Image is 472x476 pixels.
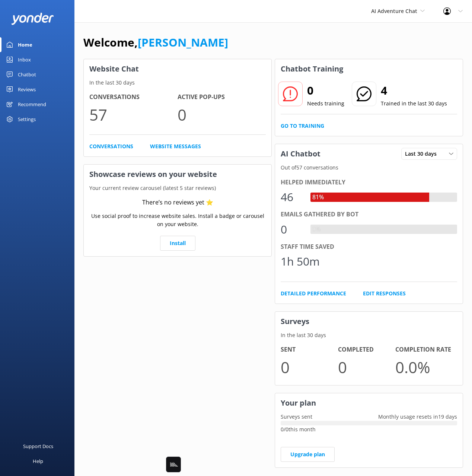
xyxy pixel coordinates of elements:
h3: Surveys [275,312,463,331]
div: Help [33,454,43,469]
div: Reviews [18,82,36,97]
p: Needs training [307,99,344,108]
h4: Sent [281,345,338,355]
div: Inbox [18,52,31,67]
p: Use social proof to increase website sales. Install a badge or carousel on your website. [89,212,266,229]
a: Go to Training [281,122,324,130]
p: Monthly usage resets in 19 days [373,413,463,421]
p: In the last 30 days [84,79,271,87]
p: 0 / 0 this month [281,425,457,434]
div: Support Docs [23,439,53,454]
div: 0% [310,225,322,234]
p: 0 [281,355,338,380]
a: [PERSON_NAME] [138,35,228,50]
h3: Chatbot Training [275,59,349,79]
p: 0 [338,355,395,380]
div: 0 [281,220,303,238]
div: There’s no reviews yet ⭐ [142,198,213,207]
p: Surveys sent [275,413,318,421]
div: Recommend [18,97,46,112]
h4: Conversations [89,92,178,102]
div: Chatbot [18,67,36,82]
div: 46 [281,188,303,206]
p: 0.0 % [395,355,453,380]
div: 81% [310,193,326,202]
div: 1h 50m [281,253,320,270]
h4: Completed [338,345,395,355]
a: Detailed Performance [281,289,346,298]
div: Settings [18,112,36,127]
p: 0 [178,102,266,127]
a: Install [160,236,195,251]
p: Out of 57 conversations [275,164,463,172]
h2: 0 [307,82,344,99]
h3: AI Chatbot [275,144,326,164]
p: Your current review carousel (latest 5 star reviews) [84,184,271,192]
p: In the last 30 days [275,331,463,339]
h4: Active Pop-ups [178,92,266,102]
span: Last 30 days [405,150,441,158]
h3: Your plan [275,393,463,413]
h3: Showcase reviews on your website [84,165,271,184]
h3: Website Chat [84,59,271,79]
p: Trained in the last 30 days [381,99,447,108]
img: yonder-white-logo.png [11,13,54,25]
p: 57 [89,102,178,127]
a: Website Messages [150,142,201,150]
a: Upgrade plan [281,447,335,462]
a: Conversations [89,142,133,150]
span: AI Adventure Chat [371,7,417,15]
a: Edit Responses [363,289,406,298]
h4: Completion Rate [395,345,453,355]
h2: 4 [381,82,447,99]
div: Helped immediately [281,178,457,187]
h1: Welcome, [83,34,228,51]
div: Home [18,37,32,52]
div: Emails gathered by bot [281,210,457,219]
div: Staff time saved [281,242,457,252]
